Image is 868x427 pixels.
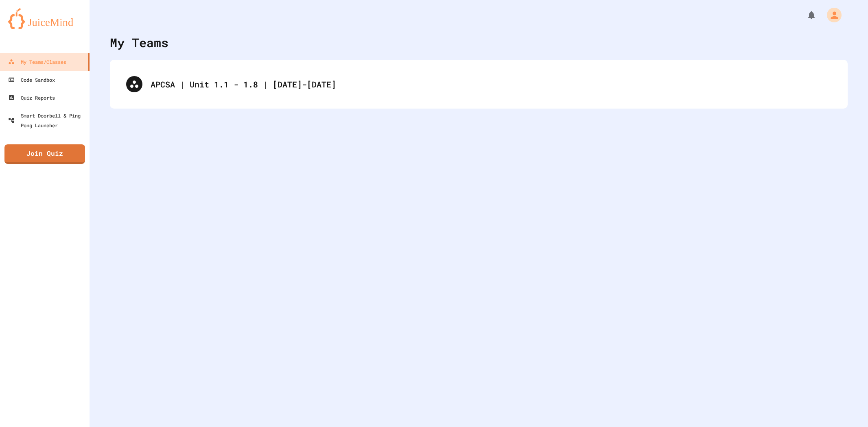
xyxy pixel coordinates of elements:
div: My Teams/Classes [8,57,66,67]
div: My Teams [110,33,168,52]
a: Join Quiz [4,144,85,164]
div: My Account [818,6,844,24]
img: logo-orange.svg [8,8,81,29]
div: My Notifications [791,8,818,22]
div: APCSA | Unit 1.1 - 1.8 | [DATE]-[DATE] [151,78,831,90]
iframe: chat widget [800,359,860,394]
iframe: chat widget [834,394,860,419]
div: Smart Doorbell & Ping Pong Launcher [8,111,86,130]
div: Code Sandbox [8,75,55,85]
div: Quiz Reports [8,93,55,102]
div: APCSA | Unit 1.1 - 1.8 | [DATE]-[DATE] [118,68,840,100]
